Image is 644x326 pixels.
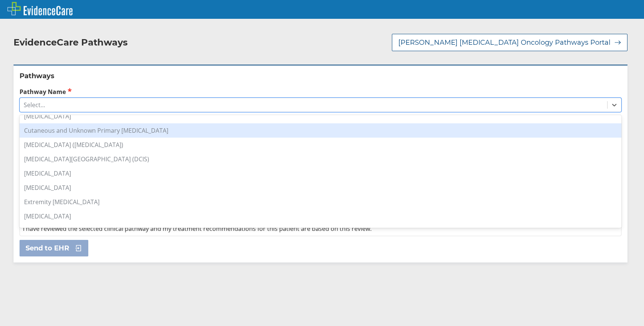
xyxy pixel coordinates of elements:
[20,166,621,180] div: [MEDICAL_DATA]
[20,195,621,209] div: Extremity [MEDICAL_DATA]
[20,152,621,166] div: [MEDICAL_DATA][GEOGRAPHIC_DATA] (DCIS)
[20,209,621,223] div: [MEDICAL_DATA]
[20,240,88,256] button: Send to EHR
[20,71,621,80] h2: Pathways
[23,224,372,233] span: I have reviewed the selected clinical pathway and my treatment recommendations for this patient a...
[20,109,621,123] div: [MEDICAL_DATA]
[20,123,621,138] div: Cutaneous and Unknown Primary [MEDICAL_DATA]
[392,34,627,51] button: [PERSON_NAME] [MEDICAL_DATA] Oncology Pathways Portal
[20,223,621,238] div: [MEDICAL_DATA]
[398,38,611,47] span: [PERSON_NAME] [MEDICAL_DATA] Oncology Pathways Portal
[20,87,621,96] label: Pathway Name
[20,138,621,152] div: [MEDICAL_DATA] ([MEDICAL_DATA])
[24,101,45,109] div: Select...
[8,2,73,15] img: EvidenceCare
[26,244,69,253] span: Send to EHR
[14,37,128,48] h2: EvidenceCare Pathways
[20,180,621,195] div: [MEDICAL_DATA]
